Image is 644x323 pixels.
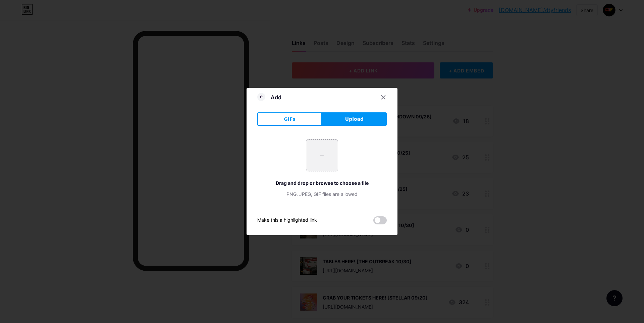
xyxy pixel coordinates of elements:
[257,191,387,198] div: PNG, JPEG, GIF files are allowed
[322,112,387,126] button: Upload
[257,216,317,224] div: Make this a highlighted link
[345,116,364,123] span: Upload
[257,112,322,126] button: GIFs
[257,179,387,186] div: Drag and drop or browse to choose a file
[271,93,281,101] div: Add
[284,116,296,123] span: GIFs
